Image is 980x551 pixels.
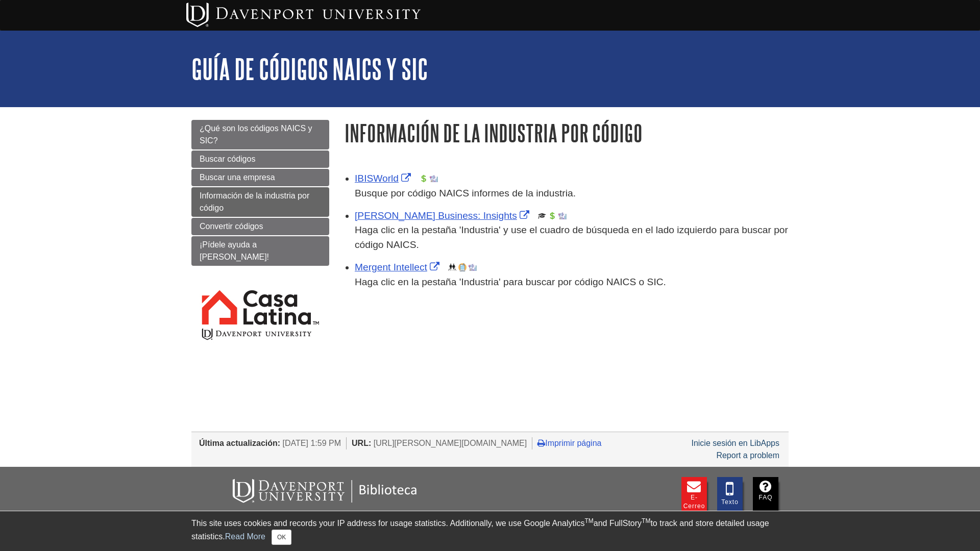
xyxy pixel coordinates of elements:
[191,187,329,217] a: Información de la industria por código
[374,439,527,447] span: [URL][PERSON_NAME][DOMAIN_NAME]
[345,120,789,146] h1: Información de la industria por código
[199,439,280,447] span: Última actualización:
[681,477,707,512] a: E-Cerreo
[420,174,428,183] img: Financial Report
[537,439,601,447] a: Imprimir página
[191,120,329,149] a: ¿Qué son los códigos NAICS y SIC?
[430,174,438,183] img: Industry Report
[691,439,779,447] a: Inicie sesión en LibApps
[200,240,269,261] span: ¡Pídele ayuda a [PERSON_NAME]!
[537,439,545,447] i: Imprimir página
[469,263,477,271] img: Industry Report
[191,236,329,266] a: ¡Pídele ayuda a [PERSON_NAME]!
[200,173,275,182] span: Buscar una empresa
[200,222,263,231] span: Convertir códigos
[355,223,789,253] p: Haga clic en la pestaña 'Industria' y use el cuadro de búsqueda en el lado izquierdo para buscar ...
[352,439,371,447] span: URL:
[448,263,456,271] img: Demographics
[717,477,743,512] a: Texto
[355,186,789,201] p: Busque por código NAICS informes de la industria.
[191,218,329,235] a: Convertir códigos
[200,191,309,212] span: Información de la industria por código
[191,120,329,359] div: Guide Page Menu
[355,275,789,290] p: Haga clic en la pestaña 'Industria' para buscar por código NAICS o SIC.
[753,477,778,512] a: FAQ
[458,263,467,271] img: Company Information
[202,477,447,505] img: Biblioteca DU
[584,517,593,524] sup: TM
[200,155,255,163] span: Buscar códigos
[200,124,312,145] span: ¿Qué son los códigos NAICS y SIC?
[191,517,789,545] div: This site uses cookies and records your IP address for usage statistics. Additionally, we use Goo...
[191,151,329,168] a: Buscar códigos
[558,212,567,220] img: Industry Report
[191,169,329,186] a: Buscar una empresa
[283,439,341,447] span: [DATE] 1:59 PM
[642,517,650,524] sup: TM
[548,212,556,220] img: Financial Report
[186,3,421,27] img: Davenport University
[225,532,265,541] a: Read More
[272,530,291,545] button: Close
[355,262,442,272] a: Link opens in new window
[355,173,413,184] a: Link opens in new window
[355,210,532,221] a: Link opens in new window
[538,212,546,220] img: Scholarly or Peer Reviewed
[716,451,779,460] a: Report a problem
[191,53,428,85] a: Guía de códigos NAICS y SIC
